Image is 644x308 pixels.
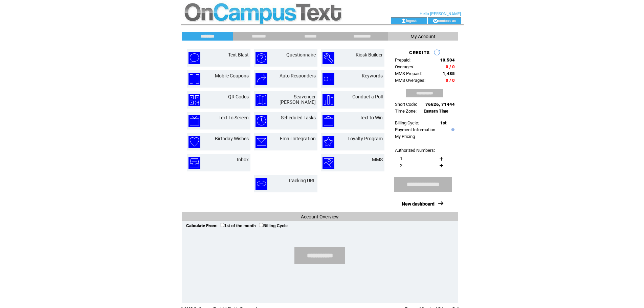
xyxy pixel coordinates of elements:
span: 1. [400,156,403,161]
img: help.gif [450,128,454,131]
span: 2. [400,163,403,168]
a: Payment Information [395,127,435,132]
a: Email Integration [280,136,316,141]
a: Tracking URL [288,178,316,183]
a: Text Blast [228,52,249,57]
img: qr-codes.png [188,94,200,106]
a: Text To Screen [219,115,249,120]
a: QR Codes [228,94,249,99]
span: Overages: [395,64,414,69]
img: mms.png [323,157,334,169]
input: 1st of the month [220,223,224,227]
img: auto-responders.png [256,73,267,85]
a: contact us [438,18,456,23]
img: loyalty-program.png [323,136,334,148]
a: Conduct a Poll [352,94,383,99]
span: MMS Overages: [395,78,425,83]
span: Billing Cycle: [395,120,419,125]
a: Questionnaire [286,52,316,57]
span: 76626, 71444 [425,102,455,107]
a: Keywords [362,73,383,78]
a: Mobile Coupons [215,73,249,78]
a: Kiosk Builder [356,52,383,57]
img: conduct-a-poll.png [323,94,334,106]
span: Hello [PERSON_NAME] [420,11,461,16]
img: text-to-win.png [323,115,334,127]
a: MMS [372,157,383,162]
a: Loyalty Program [348,136,383,141]
a: Scavenger [PERSON_NAME] [280,94,316,105]
span: Authorized Numbers: [395,148,435,153]
span: Calculate From: [186,223,218,228]
img: contact_us_icon.gif [433,18,438,24]
span: CREDITS [409,50,430,55]
span: Account Overview [301,214,339,219]
label: 1st of the month [220,223,256,228]
span: Eastern Time [424,109,448,114]
span: MMS Prepaid: [395,71,422,76]
a: Birthday Wishes [215,136,249,141]
img: scavenger-hunt.png [256,94,267,106]
a: Auto Responders [280,73,316,78]
a: Inbox [237,157,249,162]
img: email-integration.png [256,136,267,148]
img: birthday-wishes.png [188,136,200,148]
span: Short Code: [395,102,417,107]
img: kiosk-builder.png [323,52,334,64]
span: 1,485 [443,71,455,76]
span: 0 / 0 [446,78,455,83]
img: inbox.png [188,157,200,169]
img: keywords.png [323,73,334,85]
span: 10,504 [440,57,455,63]
a: Scheduled Tasks [281,115,316,120]
span: 0 / 0 [446,64,455,69]
a: My Pricing [395,134,415,139]
img: text-blast.png [188,52,200,64]
img: tracking-url.png [256,178,267,190]
label: Billing Cycle [259,223,288,228]
img: account_icon.gif [401,18,406,24]
img: questionnaire.png [256,52,267,64]
span: Prepaid: [395,57,410,63]
img: text-to-screen.png [188,115,200,127]
img: scheduled-tasks.png [256,115,267,127]
span: My Account [410,34,436,39]
a: logout [406,18,417,23]
span: 1st [440,120,446,125]
span: Time Zone: [395,109,417,114]
img: mobile-coupons.png [188,73,200,85]
a: New dashboard [402,201,435,207]
input: Billing Cycle [259,223,263,227]
a: Text to Win [360,115,383,120]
